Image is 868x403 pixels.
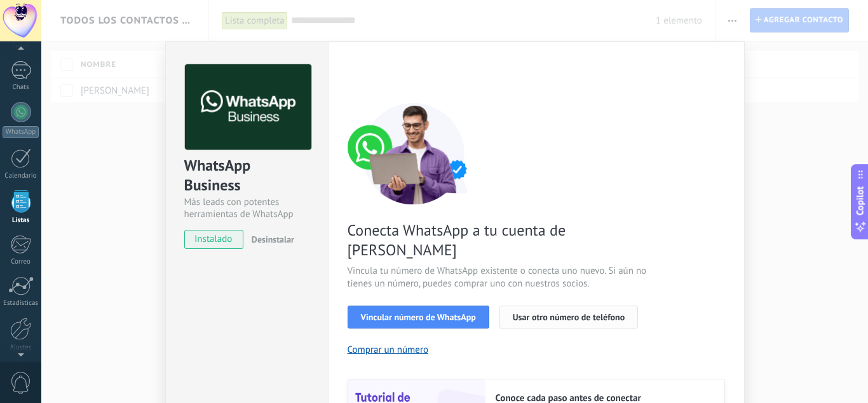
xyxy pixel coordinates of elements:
div: WhatsApp [3,126,39,138]
div: Más leads con potentes herramientas de WhatsApp [184,196,309,220]
button: Usar otro número de teléfono [499,306,638,329]
span: Vincula tu número de WhatsApp existente o conecta uno nuevo. Si aún no tienes un número, puedes c... [348,265,650,290]
div: Correo [3,258,39,266]
button: Vincular número de WhatsApp [348,306,489,329]
div: Estadísticas [3,299,39,308]
div: Calendario [3,172,39,180]
div: WhatsApp Business [184,155,309,196]
img: connect number [348,103,481,204]
span: Vincular número de WhatsApp [361,313,476,322]
span: Conecta WhatsApp a tu cuenta de [PERSON_NAME] [348,220,650,260]
button: Desinstalar [247,230,294,249]
div: Listas [3,216,39,225]
button: Comprar un número [348,344,429,356]
span: Desinstalar [252,234,294,245]
span: Copilot [854,186,867,215]
div: Chats [3,83,39,92]
span: Usar otro número de teléfono [513,313,625,322]
img: logo_main.png [185,64,311,150]
span: instalado [185,230,243,249]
